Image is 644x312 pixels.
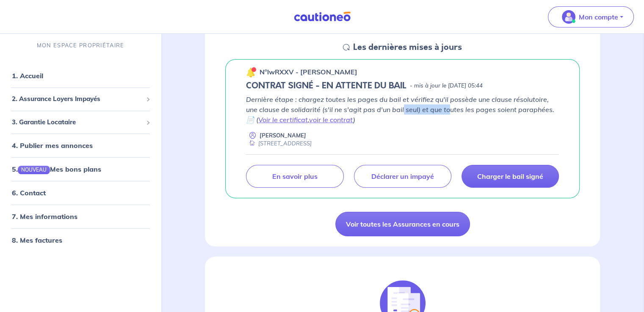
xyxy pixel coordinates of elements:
span: 3. Garantie Locataire [12,117,143,127]
div: 1. Accueil [3,67,158,84]
a: Charger le bail signé [462,165,559,188]
p: Mon compte [579,12,618,22]
a: Voir le certificat [258,115,308,124]
a: 1. Accueil [12,71,43,80]
div: 8. Mes factures [3,232,158,249]
a: 8. Mes factures [12,236,62,244]
div: [STREET_ADDRESS] [246,140,312,148]
div: 5.NOUVEAUMes bons plans [3,161,158,178]
a: En savoir plus [246,165,343,188]
img: 🔔 [246,67,256,77]
p: n°lwRXXV - [PERSON_NAME] [260,67,357,77]
p: Charger le bail signé [477,172,543,181]
a: 5.NOUVEAUMes bons plans [12,165,101,173]
div: 3. Garantie Locataire [3,114,158,130]
h5: CONTRAT SIGNÉ - EN ATTENTE DU BAIL [246,81,406,91]
p: Déclarer un impayé [371,172,434,181]
div: 7. Mes informations [3,208,158,225]
p: MON ESPACE PROPRIÉTAIRE [37,41,124,49]
a: voir le contrat [309,115,353,124]
a: 4. Publier mes annonces [12,141,93,150]
p: - mis à jour le [DATE] 05:44 [410,82,483,90]
span: 2. Assurance Loyers Impayés [12,94,143,104]
a: 7. Mes informations [12,212,77,221]
img: Cautioneo [290,11,354,22]
a: Voir toutes les Assurances en cours [335,212,470,236]
a: 6. Contact [12,189,46,197]
div: 6. Contact [3,184,158,201]
p: Dernière étape : chargez toutes les pages du bail et vérifiez qu'il possède une clause résolutoir... [246,94,559,125]
div: 2. Assurance Loyers Impayés [3,91,158,107]
div: state: CONTRACT-SIGNED, Context: NEW,MAYBE-CERTIFICATE,ALONE,LESSOR-DOCUMENTS [246,81,559,91]
img: illu_account_valid_menu.svg [562,10,575,24]
h5: Les dernières mises à jours [353,42,462,52]
p: [PERSON_NAME] [260,131,306,140]
a: Déclarer un impayé [354,165,451,188]
div: 4. Publier mes annonces [3,137,158,154]
p: En savoir plus [272,172,317,181]
button: illu_account_valid_menu.svgMon compte [548,6,634,27]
